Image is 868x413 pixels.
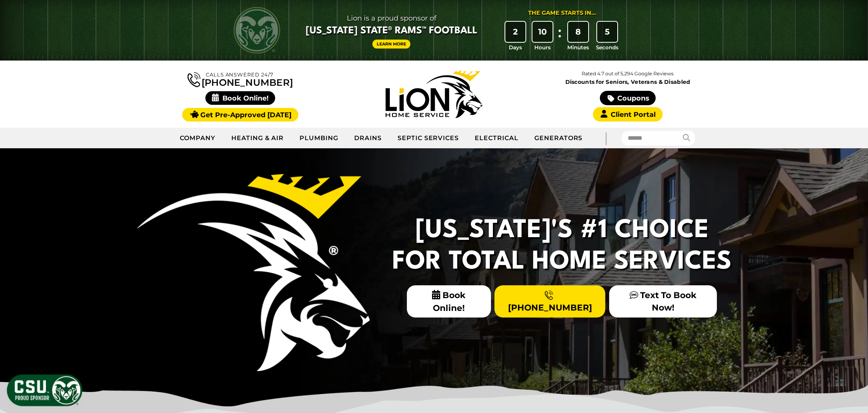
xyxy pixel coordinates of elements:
span: Book Online! [205,91,276,105]
div: | [590,128,621,148]
span: Days [509,43,522,51]
a: [PHONE_NUMBER] [188,71,293,87]
div: 2 [505,22,525,42]
a: Electrical [467,128,527,148]
div: 10 [532,22,553,42]
a: Septic Services [390,128,467,148]
a: Plumbing [292,128,346,148]
div: 8 [568,22,588,42]
a: Get Pre-Approved [DATE] [182,108,298,121]
span: Discounts for Seniors, Veterans & Disabled [532,79,723,85]
a: Learn More [372,40,410,49]
img: CSU Rams logo [234,7,280,54]
a: Coupons [600,91,656,105]
a: Client Portal [593,107,663,121]
div: : [556,22,564,52]
span: Book Online! [407,285,491,318]
p: Rated 4.7 out of 5,294 Google Reviews [531,69,725,78]
h2: [US_STATE]'s #1 Choice For Total Home Services [387,215,736,278]
a: Heating & Air [224,128,292,148]
a: Text To Book Now! [609,285,717,317]
span: Lion is a proud sponsor of [306,12,477,24]
a: Drains [346,128,390,148]
a: Company [172,128,224,148]
span: Hours [534,43,551,51]
img: Lion Home Service [386,71,482,118]
span: [US_STATE] State® Rams™ Football [306,24,477,38]
a: [PHONE_NUMBER] [494,285,605,317]
a: Generators [527,128,591,148]
div: 5 [597,22,617,42]
span: Seconds [596,43,618,51]
img: CSU Sponsor Badge [6,373,83,407]
div: The Game Starts in... [528,9,596,17]
span: Minutes [567,43,589,51]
